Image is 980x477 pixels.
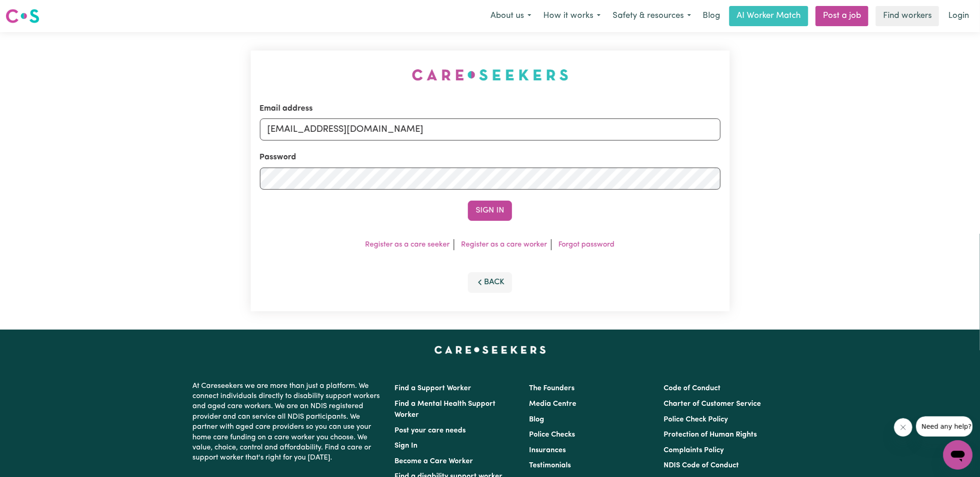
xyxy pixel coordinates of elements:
a: The Founders [529,385,574,392]
iframe: Close message [894,418,912,437]
a: Become a Care Worker [394,458,473,465]
a: Careseekers logo [6,6,39,27]
a: Post a job [816,6,868,26]
a: Complaints Policy [664,447,724,454]
a: Code of Conduct [664,385,721,392]
a: Forgot password [559,241,615,248]
iframe: Message from company [916,416,973,437]
button: Safety & resources [607,6,697,26]
input: Email address [260,118,721,140]
label: Password [260,152,297,163]
button: Back [468,272,512,292]
a: Find a Mental Health Support Worker [394,400,496,419]
a: Post your care needs [394,427,466,434]
a: Sign In [394,442,417,449]
a: AI Worker Match [729,6,808,26]
button: About us [484,6,537,26]
a: Register as a care worker [462,241,547,248]
a: Find a Support Worker [394,385,471,392]
a: Protection of Human Rights [664,431,757,438]
a: Media Centre [529,400,576,408]
a: Blog [529,416,544,423]
a: Insurances [529,447,566,454]
button: Sign In [468,201,512,221]
a: Testimonials [529,462,571,469]
iframe: Button to launch messaging window [943,440,973,470]
a: Find workers [876,6,939,26]
a: NDIS Code of Conduct [664,462,739,469]
button: How it works [537,6,607,26]
a: Charter of Customer Service [664,400,761,408]
a: Register as a care seeker [366,241,450,248]
a: Blog [697,6,726,26]
p: At Careseekers we are more than just a platform. We connect individuals directly to disability su... [192,377,383,467]
a: Careseekers home page [434,346,546,354]
label: Email address [260,103,313,115]
a: Login [943,6,974,26]
a: Police Check Policy [664,416,728,423]
img: Careseekers logo [6,8,39,24]
a: Police Checks [529,431,575,438]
